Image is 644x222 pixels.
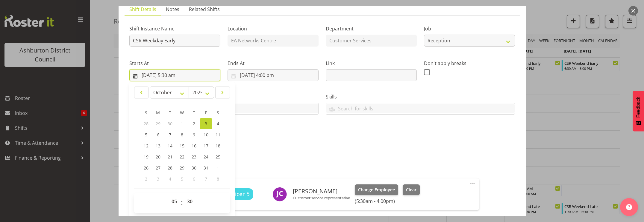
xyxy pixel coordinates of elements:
[216,143,220,149] span: 18
[157,176,159,182] span: 3
[156,110,160,115] span: M
[168,143,172,149] span: 14
[216,154,220,160] span: 25
[181,121,183,127] span: 1
[164,162,176,173] a: 28
[192,165,196,171] span: 30
[165,164,479,171] h5: Roles
[188,151,200,162] a: 23
[189,6,220,13] span: Related Shifts
[217,176,219,182] span: 8
[140,129,152,140] a: 5
[156,143,160,149] span: 13
[228,60,319,67] label: Ends At
[166,6,179,13] span: Notes
[144,154,149,160] span: 19
[200,140,212,151] a: 17
[204,132,208,138] span: 10
[168,165,172,171] span: 28
[169,176,171,182] span: 4
[355,198,419,204] h6: (5:30am - 4:00pm)
[212,129,224,140] a: 11
[156,121,160,127] span: 29
[358,186,395,193] span: Change Employee
[228,69,319,81] input: Click to select...
[145,110,147,115] span: S
[129,25,220,32] label: Shift Instance Name
[424,25,515,32] label: Job
[406,186,416,193] span: Clear
[152,151,164,162] a: 20
[157,132,159,138] span: 6
[272,187,287,201] img: jill-cullimore9741.jpg
[193,110,195,115] span: T
[326,93,515,100] label: Skills
[192,154,196,160] span: 23
[193,176,195,182] span: 6
[181,132,183,138] span: 8
[169,110,171,115] span: T
[129,6,156,13] span: Shift Details
[152,162,164,173] a: 27
[188,118,200,129] a: 2
[144,143,149,149] span: 12
[168,154,172,160] span: 21
[403,184,420,195] button: Clear
[180,143,184,149] span: 15
[164,140,176,151] a: 14
[626,204,632,210] img: help-xxl-2.png
[633,91,644,131] button: Feedback - Show survey
[188,162,200,173] a: 30
[164,151,176,162] a: 21
[176,140,188,151] a: 15
[228,25,319,32] label: Location
[193,132,195,138] span: 9
[204,165,208,171] span: 31
[212,140,224,151] a: 18
[355,184,398,195] button: Change Employee
[216,132,220,138] span: 11
[176,162,188,173] a: 29
[204,154,208,160] span: 24
[152,129,164,140] a: 6
[217,110,219,115] span: S
[217,121,219,127] span: 4
[293,188,350,195] h6: [PERSON_NAME]
[176,118,188,129] a: 1
[212,118,224,129] a: 4
[181,176,183,182] span: 5
[144,165,149,171] span: 26
[204,143,208,149] span: 17
[140,140,152,151] a: 12
[636,97,641,118] span: Feedback
[176,151,188,162] a: 22
[168,121,172,127] span: 30
[205,110,207,115] span: F
[129,35,220,47] input: Shift Instance Name
[200,151,212,162] a: 24
[200,162,212,173] a: 31
[192,143,196,149] span: 16
[200,129,212,140] a: 10
[326,104,515,113] input: Search for skills
[140,162,152,173] a: 26
[181,195,183,210] span: :
[144,121,149,127] span: 28
[156,154,160,160] span: 20
[193,121,195,127] span: 2
[180,154,184,160] span: 22
[200,118,212,129] a: 3
[129,69,220,81] input: Click to select...
[164,129,176,140] a: 7
[156,165,160,171] span: 27
[180,110,184,115] span: W
[326,60,417,67] label: Link
[326,25,417,32] label: Department
[212,151,224,162] a: 25
[140,151,152,162] a: 19
[129,60,220,67] label: Starts At
[424,60,515,67] label: Don't apply breaks
[205,176,207,182] span: 7
[188,129,200,140] a: 9
[217,165,219,171] span: 1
